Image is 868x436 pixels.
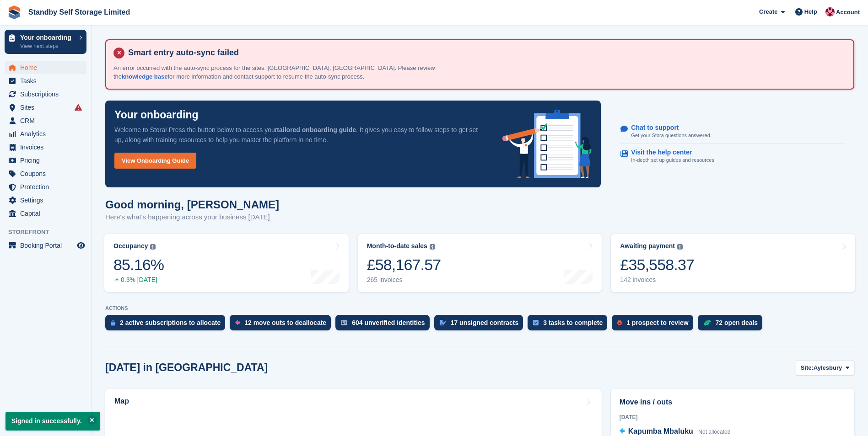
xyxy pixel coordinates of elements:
div: 2 active subscriptions to allocate [120,319,221,326]
img: icon-info-grey-7440780725fd019a000dd9b08b2336e03edf1995a4989e88bcd33f0948082b44.svg [677,244,683,250]
div: Awaiting payment [620,242,675,250]
a: Visit the help center In-depth set up guides and resources. [620,144,846,169]
a: Awaiting payment £35,558.37 142 invoices [611,234,855,292]
div: 12 move outs to deallocate [244,319,326,326]
span: Help [804,7,817,16]
a: Preview store [75,240,86,251]
h1: Good morning, [PERSON_NAME] [105,198,279,211]
span: Sites [20,101,75,114]
img: onboarding-info-6c161a55d2c0e0a8cae90662b2fe09162a5109e8cc188191df67fb4f79e88e88.svg [502,110,592,178]
div: Month-to-date sales [367,242,427,250]
strong: tailored onboarding guide [277,126,356,133]
span: Site: [801,363,814,372]
p: View next steps [20,42,75,50]
span: Subscriptions [20,88,75,101]
button: Site: Aylesbury [796,360,854,375]
span: Create [759,7,777,16]
a: menu [5,154,86,167]
div: 142 invoices [620,276,694,284]
img: verify_identity-adf6edd0f0f0b5bbfe63781bf79b02c33cf7c696d77639b501bdc392416b5a36.svg [341,320,347,325]
span: Home [20,61,75,74]
span: Not allocated [698,429,730,435]
div: £58,167.57 [367,255,441,274]
h2: Move ins / outs [620,397,846,408]
a: menu [5,181,86,193]
img: icon-info-grey-7440780725fd019a000dd9b08b2336e03edf1995a4989e88bcd33f0948082b44.svg [150,244,156,250]
div: Occupancy [113,242,148,250]
a: Chat to support Get your Stora questions answered. [620,119,846,144]
a: 3 tasks to complete [528,315,612,335]
a: menu [5,61,86,74]
p: In-depth set up guides and resources. [631,156,716,164]
a: Month-to-date sales £58,167.57 265 invoices [358,234,602,292]
p: Your onboarding [114,110,199,120]
a: 604 unverified identities [335,315,434,335]
a: Your onboarding View next steps [5,30,86,54]
a: Standby Self Storage Limited [25,5,134,20]
a: 17 unsigned contracts [434,315,528,335]
a: menu [5,239,86,252]
a: menu [5,128,86,140]
span: Kapumba Mbaluku [628,427,693,435]
span: Settings [20,194,75,207]
div: 604 unverified identities [352,319,425,326]
div: 265 invoices [367,276,441,284]
p: Chat to support [631,124,704,132]
div: 3 tasks to complete [543,319,603,326]
img: icon-info-grey-7440780725fd019a000dd9b08b2336e03edf1995a4989e88bcd33f0948082b44.svg [430,244,435,250]
span: Storefront [8,228,91,237]
p: Visit the help center [631,149,708,156]
img: Rachel Corrigall [825,7,835,16]
a: menu [5,74,86,87]
a: 12 move outs to deallocate [230,315,335,335]
span: Booking Portal [20,239,75,252]
div: 85.16% [113,255,164,274]
p: Welcome to Stora! Press the button below to access your . It gives you easy to follow steps to ge... [114,125,488,145]
a: View Onboarding Guide [114,153,196,169]
p: Your onboarding [20,34,75,41]
span: Protection [20,181,75,193]
span: Invoices [20,141,75,154]
img: move_outs_to_deallocate_icon-f764333ba52eb49d3ac5e1228854f67142a1ed5810a6f6cc68b1a99e826820c5.svg [235,320,240,325]
div: 1 prospect to review [626,319,688,326]
div: 17 unsigned contracts [451,319,519,326]
p: An error occurred with the auto-sync process for the sites: [GEOGRAPHIC_DATA], [GEOGRAPHIC_DATA].... [113,64,457,81]
span: Pricing [20,154,75,167]
span: Tasks [20,74,75,87]
h4: Smart entry auto-sync failed [124,48,846,58]
a: Occupancy 85.16% 0.3% [DATE] [104,234,349,292]
a: knowledge base [122,73,167,80]
div: 72 open deals [716,319,758,326]
div: [DATE] [620,413,846,421]
i: Smart entry sync failures have occurred [75,104,82,111]
a: menu [5,101,86,114]
a: menu [5,207,86,220]
a: menu [5,114,86,127]
span: Coupons [20,167,75,180]
span: Analytics [20,128,75,140]
img: stora-icon-8386f47178a22dfd0bd8f6a31ec36ba5ce8667c1dd55bd0f319d3a0aa187defe.svg [7,5,21,19]
span: Account [836,8,860,17]
a: 72 open deals [698,315,767,335]
a: 1 prospect to review [612,315,697,335]
p: Signed in successfully. [5,412,100,431]
img: task-75834270c22a3079a89374b754ae025e5fb1db73e45f91037f5363f120a921f8.svg [533,320,539,325]
img: active_subscription_to_allocate_icon-d502201f5373d7db506a760aba3b589e785aa758c864c3986d89f69b8ff3... [111,320,115,326]
span: CRM [20,114,75,127]
img: contract_signature_icon-13c848040528278c33f63329250d36e43548de30e8caae1d1a13099fd9432cc5.svg [440,320,446,325]
a: menu [5,88,86,101]
span: Capital [20,207,75,220]
p: Get your Stora questions answered. [631,132,711,139]
p: Here's what's happening across your business [DATE] [105,212,279,223]
p: ACTIONS [105,305,854,311]
h2: Map [114,397,129,405]
img: deal-1b604bf984904fb50ccaf53a9ad4b4a5d6e5aea283cecdc64d6e3604feb123c2.svg [703,319,711,326]
a: menu [5,141,86,154]
span: Aylesbury [814,363,842,372]
div: £35,558.37 [620,255,694,274]
div: 0.3% [DATE] [113,276,164,284]
img: prospect-51fa495bee0391a8d652442698ab0144808aea92771e9ea1ae160a38d050c398.svg [617,320,622,325]
a: 2 active subscriptions to allocate [105,315,230,335]
h2: [DATE] in [GEOGRAPHIC_DATA] [105,362,268,374]
a: menu [5,167,86,180]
